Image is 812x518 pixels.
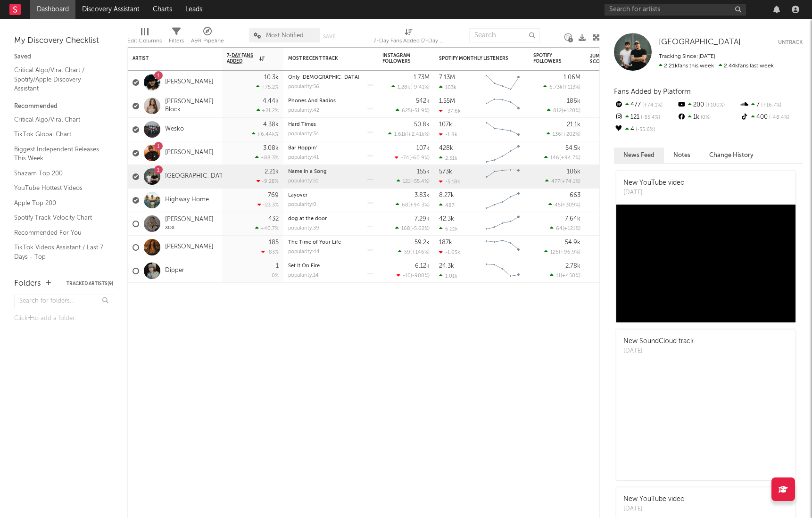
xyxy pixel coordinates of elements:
[288,240,373,245] div: The Time of Your Life
[14,313,113,324] div: Click to add a folder.
[14,144,104,164] a: Biggest Independent Releases This Week
[269,239,279,246] div: 185
[14,35,113,47] div: My Discovery Checklist
[165,243,214,251] a: [PERSON_NAME]
[481,71,524,94] svg: Chart title
[402,108,411,114] span: 625
[191,24,224,51] div: A&R Pipeline
[614,111,677,123] div: 121
[415,263,430,269] div: 6.12k
[548,202,580,208] div: ( )
[272,273,279,279] div: 0 %
[14,115,104,125] a: Critical Algo/Viral Chart
[288,75,373,80] div: Only Bible
[439,226,458,232] div: 6.21k
[567,169,580,175] div: 106k
[14,242,104,262] a: TikTok Videos Assistant / Last 7 Days - Top
[740,99,803,111] div: 7
[261,249,279,255] div: -83 %
[165,125,184,133] a: Wesko
[288,202,316,207] div: popularity: 0
[533,53,566,64] div: Spotify Followers
[614,88,691,95] span: Fans Added by Platform
[562,203,579,208] span: +309 %
[545,178,580,184] div: ( )
[677,111,739,123] div: 1k
[165,173,229,181] a: [GEOGRAPHIC_DATA]
[127,24,162,51] div: Edit Columns
[288,226,319,231] div: popularity: 39
[556,226,563,231] span: 64
[288,216,327,222] a: dog at the door
[439,169,452,175] div: 573k
[439,239,452,246] div: 187k
[439,132,457,138] div: -1.8k
[565,239,580,246] div: 54.9k
[561,156,579,161] span: +94.7 %
[623,346,694,356] div: [DATE]
[288,122,316,127] a: Hard Times
[288,169,327,174] a: Name in a Song
[590,242,628,253] div: 50.5
[169,35,184,47] div: Filters
[288,273,319,278] div: popularity: 14
[550,272,580,279] div: ( )
[395,155,430,161] div: ( )
[411,156,428,161] span: -60.9 %
[288,169,373,174] div: Name in a Song
[439,84,456,90] div: 103k
[288,75,359,80] a: Only [DEMOGRAPHIC_DATA]
[469,28,540,42] input: Search...
[614,148,664,163] button: News Feed
[288,132,319,137] div: popularity: 34
[268,192,279,198] div: 769
[590,171,628,182] div: 58.1
[481,165,524,189] svg: Chart title
[263,98,279,104] div: 4.44k
[550,156,559,161] span: 146
[565,263,580,269] div: 2.78k
[288,240,341,245] a: The Time of Your Life
[257,178,279,184] div: -9.28 %
[14,228,104,238] a: Recommended For You
[416,145,430,151] div: 107k
[543,84,580,90] div: ( )
[391,84,430,90] div: ( )
[127,35,162,47] div: Edit Columns
[623,494,685,504] div: New YouTube video
[414,74,430,81] div: 1.73M
[481,259,524,283] svg: Chart title
[481,141,524,165] svg: Chart title
[288,99,373,104] div: Phones And Radios
[560,250,579,255] span: +96.9 %
[439,263,454,269] div: 24.3k
[549,85,563,90] span: 6.73k
[623,337,694,346] div: New SoundCloud track
[396,202,430,208] div: ( )
[288,263,320,269] a: Set It On Fire
[439,108,461,114] div: -37.6k
[439,202,455,208] div: 487
[481,212,524,236] svg: Chart title
[410,203,428,208] span: +94.3 %
[547,131,580,137] div: ( )
[590,265,628,277] div: 59.5
[288,122,373,127] div: Hard Times
[401,156,409,161] span: -74
[416,98,430,104] div: 542k
[373,24,444,51] div: 7-Day Fans Added (7-Day Fans Added)
[66,281,113,286] button: Tracked Artists(9)
[404,250,410,255] span: 59
[401,226,410,231] span: 168
[403,273,411,279] span: -10
[412,179,428,184] span: -55.4 %
[700,148,763,163] button: Change History
[439,192,454,198] div: 8.27k
[564,226,579,231] span: +121 %
[403,179,410,184] span: 121
[567,98,580,104] div: 186k
[288,193,307,198] a: Layover
[439,122,452,128] div: 107k
[165,267,184,275] a: Dipper
[563,108,579,114] span: +120 %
